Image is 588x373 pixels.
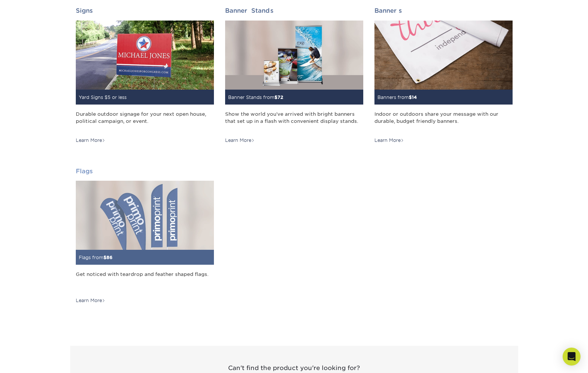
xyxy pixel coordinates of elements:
small: Yard Signs $5 or less [79,94,127,100]
img: Flags [76,181,214,250]
span: $ [274,94,277,100]
h2: Banner Stands [225,7,363,14]
a: Banners Banners from$14 Indoor or outdoors share your message with our durable, budget friendly b... [374,7,513,143]
span: $ [103,255,106,260]
div: Open Intercom Messenger [563,348,581,366]
div: Learn More [76,297,105,304]
span: $ [409,94,412,100]
img: Banners [374,21,513,90]
span: 72 [277,94,283,100]
h2: Banners [374,7,513,14]
h2: Flags [76,168,214,175]
div: Get noticed with teardrop and feather shaped flags. [76,271,214,292]
iframe: Google Customer Reviews [2,350,63,370]
small: Banner Stands from [228,94,283,100]
a: Flags Flags from$86 Get noticed with teardrop and feather shaped flags. Learn More [76,168,214,304]
span: 86 [106,255,112,260]
a: Banner Stands Banner Stands from$72 Show the world you've arrived with bright banners that set up... [225,7,363,143]
span: 14 [412,94,417,100]
div: Show the world you've arrived with bright banners that set up in a flash with convenient display ... [225,111,363,132]
a: Signs Yard Signs $5 or less Durable outdoor signage for your next open house, political campaign,... [76,7,214,143]
small: Banners from [377,94,417,100]
img: Banner Stands [225,21,363,90]
h2: Signs [76,7,214,14]
div: Indoor or outdoors share your message with our durable, budget friendly banners. [374,111,513,132]
small: Flags from [79,255,112,260]
div: Learn More [374,137,404,144]
div: Learn More [225,137,255,144]
div: Durable outdoor signage for your next open house, political campaign, or event. [76,111,214,132]
div: Learn More [76,137,105,144]
img: Signs [76,21,214,90]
